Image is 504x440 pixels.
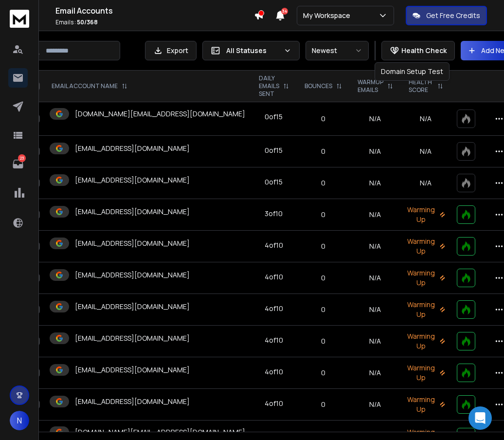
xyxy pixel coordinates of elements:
p: N/A [407,178,445,188]
div: 4 of 10 [265,304,283,313]
td: N/A [350,199,401,231]
div: 0 of 15 [265,177,283,187]
td: N/A [350,262,401,294]
p: [EMAIL_ADDRESS][DOMAIN_NAME] [75,365,190,375]
p: 0 [303,241,344,251]
div: 0 of 15 [265,112,283,122]
td: N/A [350,357,401,389]
p: Warming Up [407,395,445,414]
div: 4 of 10 [265,335,283,345]
td: N/A [350,231,401,262]
p: All Statuses [226,46,280,55]
p: [DOMAIN_NAME][EMAIL_ADDRESS][DOMAIN_NAME] [75,427,245,437]
td: N/A [350,136,401,167]
div: Domain Setup Test [375,62,450,81]
p: Warming Up [407,331,445,351]
p: [EMAIL_ADDRESS][DOMAIN_NAME] [75,144,190,153]
p: Warming Up [407,237,445,256]
p: [DOMAIN_NAME][EMAIL_ADDRESS][DOMAIN_NAME] [75,109,245,119]
div: EMAIL ACCOUNT NAME [52,82,127,90]
p: 0 [303,305,344,314]
p: 23 [18,154,26,162]
button: Health Check [381,41,455,60]
span: 50 / 368 [77,18,98,26]
p: [EMAIL_ADDRESS][DOMAIN_NAME] [75,270,190,280]
p: 0 [303,210,344,220]
td: N/A [350,102,401,136]
p: 0 [303,178,344,188]
p: Warming Up [407,300,445,319]
div: 4 of 10 [265,240,283,250]
p: My Workspace [303,11,354,20]
div: 3 of 10 [265,209,283,219]
p: 0 [303,147,344,156]
button: N [10,411,29,430]
p: 0 [303,273,344,283]
p: N/A [407,147,445,156]
p: 0 [303,336,344,346]
p: 0 [303,400,344,409]
div: 4 of 10 [265,399,283,408]
a: 23 [8,154,28,174]
p: N/A [407,114,445,124]
button: Export [145,41,197,60]
p: WARMUP EMAILS [358,78,383,94]
button: Get Free Credits [406,6,487,25]
td: N/A [350,167,401,199]
p: 0 [303,114,344,124]
span: 34 [281,8,288,15]
div: 4 of 10 [265,272,283,282]
p: [EMAIL_ADDRESS][DOMAIN_NAME] [75,397,190,406]
div: 4 of 10 [265,367,283,377]
img: logo [10,10,29,28]
td: N/A [350,294,401,326]
button: Newest [306,41,369,60]
p: Get Free Credits [426,11,480,20]
h1: Email Accounts [55,5,254,17]
td: N/A [350,326,401,357]
p: Warming Up [407,268,445,288]
p: HEALTH SCORE [409,78,433,94]
p: [EMAIL_ADDRESS][DOMAIN_NAME] [75,238,190,248]
p: 0 [303,368,344,378]
p: DAILY EMAILS SENT [259,74,279,98]
p: [EMAIL_ADDRESS][DOMAIN_NAME] [75,207,190,217]
div: Open Intercom Messenger [468,406,492,430]
p: Emails : [55,18,254,26]
p: Health Check [401,46,447,55]
div: 3 of 10 [265,430,283,440]
p: Warming Up [407,363,445,383]
p: [EMAIL_ADDRESS][DOMAIN_NAME] [75,175,190,185]
div: 0 of 15 [265,146,283,155]
p: Warming Up [407,205,445,224]
p: [EMAIL_ADDRESS][DOMAIN_NAME] [75,333,190,343]
p: [EMAIL_ADDRESS][DOMAIN_NAME] [75,302,190,312]
td: N/A [350,389,401,421]
p: BOUNCES [305,82,332,90]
